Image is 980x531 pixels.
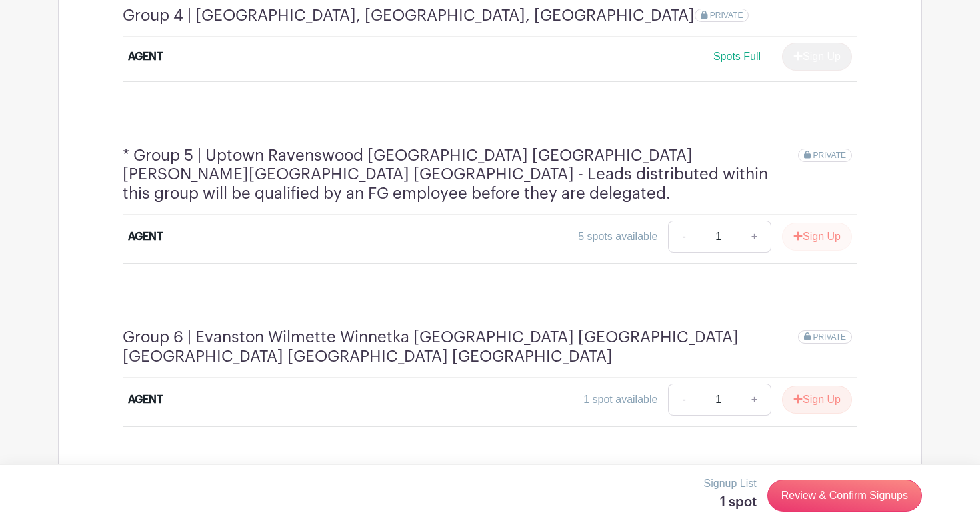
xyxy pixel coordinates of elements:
div: 5 spots available [578,229,657,245]
a: Review & Confirm Signups [767,480,922,512]
h5: 1 spot [704,494,757,510]
div: AGENT [128,49,163,65]
a: + [738,384,771,416]
p: Signup List [704,476,757,492]
a: + [738,221,771,253]
a: - [668,221,699,253]
a: - [668,384,699,416]
button: Sign Up [782,223,852,251]
div: AGENT [128,392,163,408]
span: PRIVATE [813,151,846,160]
h4: Group 6 | Evanston Wilmette Winnetka [GEOGRAPHIC_DATA] [GEOGRAPHIC_DATA] [GEOGRAPHIC_DATA] [GEOGR... [123,328,798,366]
span: PRIVATE [710,11,743,20]
button: Sign Up [782,386,852,414]
div: AGENT [128,229,163,245]
span: Spots Full [713,51,761,62]
h4: * Group 5 | Uptown Ravenswood [GEOGRAPHIC_DATA] [GEOGRAPHIC_DATA] [PERSON_NAME][GEOGRAPHIC_DATA] ... [123,146,798,203]
div: 1 spot available [583,392,657,408]
h4: Group 4 | [GEOGRAPHIC_DATA], [GEOGRAPHIC_DATA], [GEOGRAPHIC_DATA] [123,6,695,25]
span: PRIVATE [813,332,846,342]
